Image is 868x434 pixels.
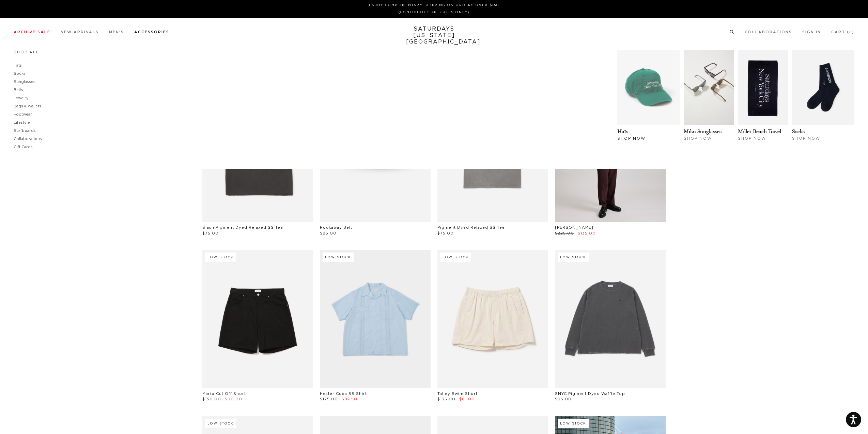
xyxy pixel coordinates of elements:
a: Miku Sunglasses [684,128,722,135]
a: Men's [109,30,124,34]
span: $75.00 [437,231,454,235]
a: Rockaway Belt [320,226,352,229]
span: $95.00 [555,397,572,401]
span: $81.00 [459,397,475,401]
a: Cart (0) [831,30,854,34]
div: Low Stock [558,253,589,262]
span: Shop Now [792,137,820,140]
a: Archive Sale [14,30,50,34]
div: Low Stock [205,419,236,428]
a: Pigment Dyed Relaxed SS Tee [437,226,505,229]
span: $87.50 [342,397,357,401]
a: Talley Swim Short [437,392,478,396]
a: Bags & Wallets [14,104,41,108]
a: Jewelry [14,96,29,100]
small: 0 [849,31,852,34]
a: Sunglasses [14,80,35,84]
a: [PERSON_NAME] [555,226,593,229]
p: Enjoy Complimentary Shipping on Orders Over $150 [16,3,852,8]
span: $85.00 [320,231,337,235]
span: $75.00 [202,231,219,235]
div: Low Stock [558,419,589,428]
a: Surfboards [14,129,36,133]
span: $90.00 [225,397,242,401]
a: Hats [617,128,628,135]
div: Low Stock [205,253,236,262]
a: Belts [14,88,23,92]
span: $175.00 [320,397,338,401]
span: $150.00 [202,397,221,401]
a: Hats [14,64,22,67]
a: Collaborations [745,30,792,34]
span: Shop Now [617,137,646,140]
a: Gift Cards [14,145,33,149]
a: Socks [792,128,805,135]
a: Lifestyle [14,121,30,124]
a: Hester Cuba SS Shirt [320,392,367,396]
a: Slash Pigment Dyed Relaxed SS Tee [202,226,283,229]
span: $225.00 [555,231,574,235]
a: Collaborations [14,137,42,141]
a: Socks [14,72,26,75]
a: Footwear [14,112,32,116]
a: Miller Beach Towel [738,128,781,135]
span: $135.00 [578,231,596,235]
div: Low Stock [440,253,471,262]
a: Accessories [134,30,169,34]
a: Sign In [802,30,821,34]
span: $135.00 [437,397,455,401]
a: SATURDAYS[US_STATE][GEOGRAPHIC_DATA] [406,26,462,45]
a: New Arrivals [61,30,99,34]
p: (Contiguous 48 States Only) [16,10,852,15]
a: Shop All [14,50,39,54]
div: Low Stock [323,253,354,262]
a: Mario Cut Off Short [202,392,246,396]
a: SNYC Pigment Dyed Waffle Top [555,392,625,396]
